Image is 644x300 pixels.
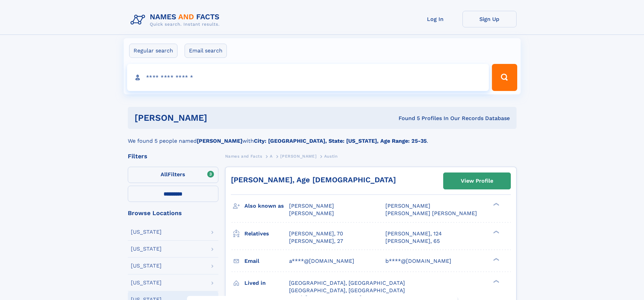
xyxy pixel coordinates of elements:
[127,64,489,91] input: search input
[244,255,289,267] h3: Email
[128,210,218,216] div: Browse Locations
[270,154,273,159] span: A
[492,257,500,261] div: ❯
[128,129,517,145] div: We found 5 people named with .
[461,173,493,189] div: View Profile
[131,263,162,269] div: [US_STATE]
[289,280,405,286] span: [GEOGRAPHIC_DATA], [GEOGRAPHIC_DATA]
[289,287,405,294] span: [GEOGRAPHIC_DATA], [GEOGRAPHIC_DATA]
[324,154,338,159] span: Austin
[289,203,334,209] span: [PERSON_NAME]
[289,230,343,237] a: [PERSON_NAME], 70
[185,44,227,58] label: Email search
[270,152,273,160] a: A
[492,230,500,234] div: ❯
[128,167,218,183] label: Filters
[131,229,162,235] div: [US_STATE]
[129,44,177,58] label: Regular search
[303,115,510,122] div: Found 5 Profiles In Our Records Database
[492,279,500,283] div: ❯
[161,171,168,178] span: All
[444,173,510,189] a: View Profile
[492,64,517,91] button: Search Button
[131,246,162,252] div: [US_STATE]
[462,11,517,27] a: Sign Up
[289,210,334,216] span: [PERSON_NAME]
[131,280,162,285] div: [US_STATE]
[197,138,242,144] b: [PERSON_NAME]
[289,237,343,245] a: [PERSON_NAME], 27
[231,176,396,184] a: [PERSON_NAME], Age [DEMOGRAPHIC_DATA]
[492,202,500,207] div: ❯
[280,154,316,159] span: [PERSON_NAME]
[244,200,289,212] h3: Also known as
[408,11,462,27] a: Log In
[385,230,442,237] a: [PERSON_NAME], 124
[254,138,427,144] b: City: [GEOGRAPHIC_DATA], State: [US_STATE], Age Range: 25-35
[244,277,289,289] h3: Lived in
[385,210,477,216] span: [PERSON_NAME] [PERSON_NAME]
[128,153,218,159] div: Filters
[225,152,262,160] a: Names and Facts
[385,237,440,245] a: [PERSON_NAME], 65
[128,11,225,29] img: Logo Names and Facts
[280,152,316,160] a: [PERSON_NAME]
[244,228,289,239] h3: Relatives
[385,203,430,209] span: [PERSON_NAME]
[135,114,303,122] h1: [PERSON_NAME]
